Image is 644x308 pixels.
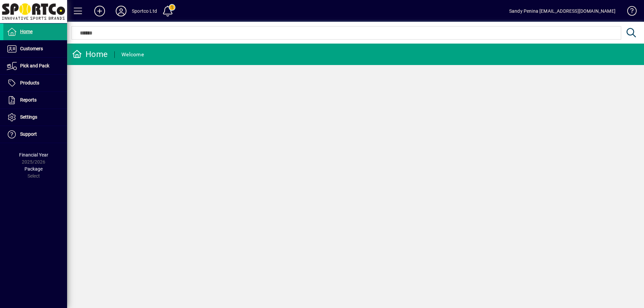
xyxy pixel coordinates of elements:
div: Welcome [121,49,144,60]
div: Sandy Penina [EMAIL_ADDRESS][DOMAIN_NAME] [509,6,615,16]
span: Home [20,29,33,34]
span: Support [20,131,37,137]
span: Financial Year [19,152,48,158]
a: Products [3,75,67,91]
span: Package [24,166,43,172]
a: Customers [3,41,67,57]
div: Sportco Ltd [132,6,157,16]
button: Add [89,5,110,17]
a: Reports [3,92,67,109]
span: Customers [20,46,43,51]
a: Pick and Pack [3,58,67,74]
a: Settings [3,109,67,126]
a: Support [3,126,67,143]
span: Pick and Pack [20,63,49,68]
div: Home [72,49,108,60]
button: Profile [110,5,132,17]
span: Reports [20,97,37,103]
a: Knowledge Base [622,1,636,23]
span: Products [20,80,39,85]
span: Settings [20,114,37,120]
